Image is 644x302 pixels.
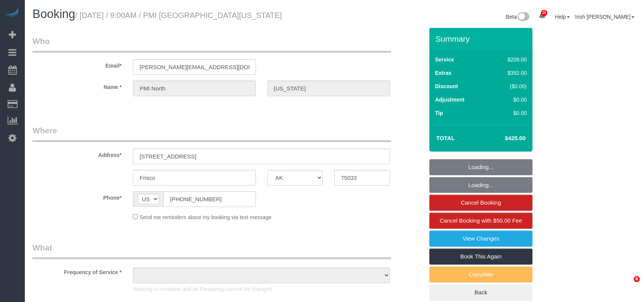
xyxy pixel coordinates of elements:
[491,56,527,63] div: $209.00
[435,109,443,117] label: Tip
[27,266,127,276] label: Frequency of Service *
[535,8,550,24] a: 25
[429,249,532,265] a: Book This Again
[575,14,634,20] a: Irish [PERSON_NAME]
[75,11,282,19] small: / [DATE] / 9:00AM / PMI [GEOGRAPHIC_DATA][US_STATE]
[618,276,636,294] iframe: Intercom live chat
[435,69,451,77] label: Extras
[27,149,127,159] label: Address*
[5,8,20,18] img: Automaid Logo
[32,36,391,53] legend: Who
[163,191,256,207] input: Phone*
[32,7,75,21] span: Booking
[133,285,390,293] p: Booking is complete and its Frequency cannot be changed
[27,191,127,202] label: Phone*
[429,213,532,229] a: Cancel Booking with $50.00 Fee
[32,125,391,142] legend: Where
[440,217,522,224] span: Cancel Booking with $50.00 Fee
[517,12,529,22] img: New interface
[435,56,454,63] label: Service
[506,14,529,20] a: Beta
[27,81,127,91] label: Name *
[32,242,391,259] legend: What
[491,96,527,103] div: $0.00
[482,135,526,142] h4: $425.00
[133,81,256,96] input: First Name*
[555,14,570,20] a: Help
[133,59,256,75] input: Email*
[429,231,532,247] a: View Changes
[267,81,390,96] input: Last Name*
[491,109,527,117] div: $0.00
[334,170,390,186] input: Zip Code*
[139,214,272,220] span: Send me reminders about my booking via text message
[435,82,458,90] label: Discount
[491,82,527,90] div: ($0.00)
[429,284,532,300] a: Back
[541,10,547,16] span: 25
[27,59,127,69] label: Email*
[429,195,532,211] a: Cancel Booking
[436,135,455,141] strong: Total
[435,34,529,43] h3: Summary
[491,69,527,77] div: $392.00
[634,276,640,282] span: 6
[133,170,256,186] input: City*
[435,96,464,103] label: Adjustment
